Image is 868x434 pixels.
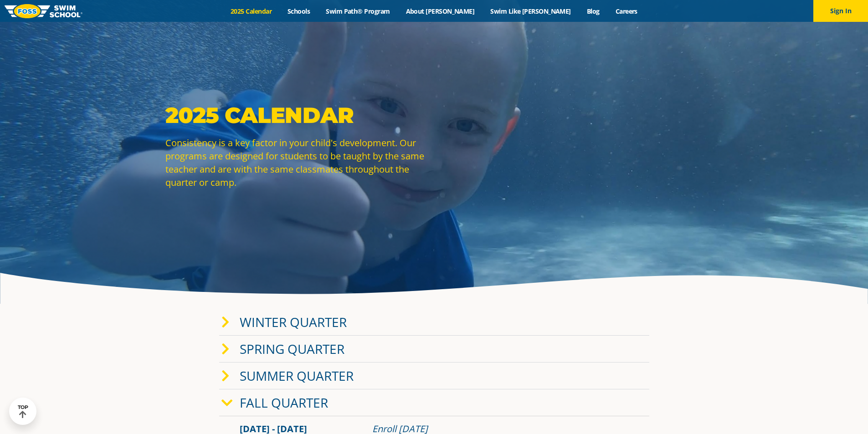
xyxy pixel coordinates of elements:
a: Spring Quarter [240,340,344,357]
a: 2025 Calendar [223,7,280,15]
a: About [PERSON_NAME] [398,7,483,15]
a: Careers [607,7,645,15]
strong: 2025 Calendar [165,102,354,128]
a: Swim Like [PERSON_NAME] [483,7,579,15]
a: Schools [280,7,318,15]
p: Consistency is a key factor in your child's development. Our programs are designed for students t... [165,136,430,189]
a: Summer Quarter [240,367,354,384]
a: Fall Quarter [240,394,328,411]
a: Blog [579,7,607,15]
a: Swim Path® Program [318,7,398,15]
a: Winter Quarter [240,313,347,331]
img: FOSS Swim School Logo [5,4,82,18]
div: TOP [18,404,28,419]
